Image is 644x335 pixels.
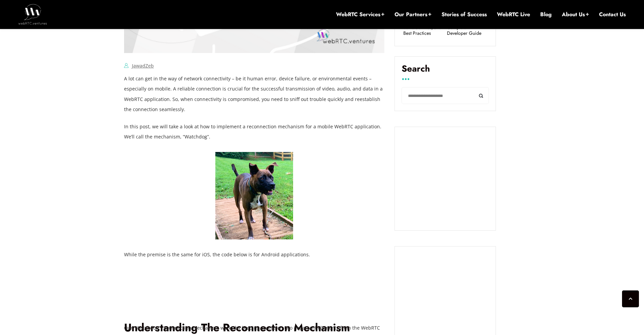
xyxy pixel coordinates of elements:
[599,11,626,18] a: Contact Us
[474,87,489,104] button: Search
[442,11,487,18] a: Stories of Success
[562,11,589,18] a: About Us
[403,13,444,36] a: WebRTC Security in [DATE]: Protocols, Vulnerabilities, and Best Practices
[124,250,384,260] p: While the premise is the same for iOS, the code below is for Android applications.
[132,62,154,69] a: JawadZeb
[18,4,47,24] img: WebRTC.ventures
[402,134,489,224] iframe: Embedded CTA
[395,11,431,18] a: Our Partners
[402,63,489,79] label: Search
[124,277,384,335] h1: Understanding The Reconnection Mechanism
[447,13,487,36] a: How to Build Voice AI Applications: A Complete Developer Guide
[497,11,530,18] a: WebRTC Live
[124,74,384,114] p: A lot can get in the way of network connectivity – be it human error, device failure, or environm...
[336,11,384,18] a: WebRTC Services
[124,122,384,142] p: In this post, we will take a look at how to implement a reconnection mechanism for a mobile WebRT...
[540,11,552,18] a: Blog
